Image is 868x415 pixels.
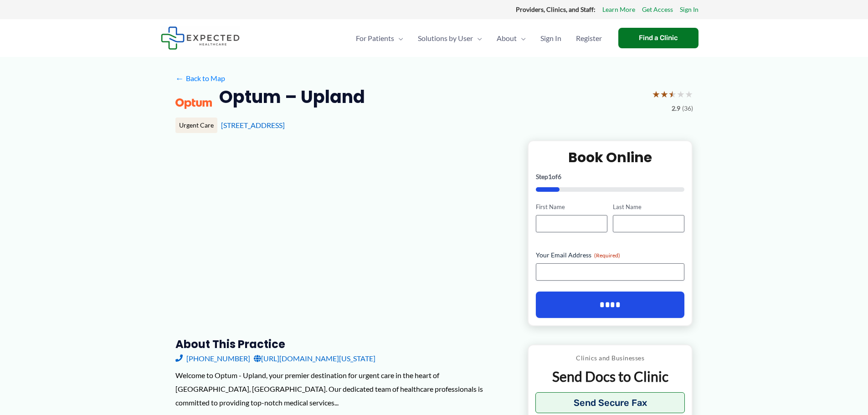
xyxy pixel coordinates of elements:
div: Urgent Care [175,118,217,133]
span: Sign In [540,22,561,54]
label: Last Name [613,203,684,211]
h3: About this practice [175,337,513,351]
div: Welcome to Optum - Upland, your premier destination for urgent care in the heart of [GEOGRAPHIC_D... [175,369,513,409]
span: Register [576,22,602,54]
span: (36) [682,102,693,114]
span: (Required) [594,252,620,259]
span: Solutions by User [418,22,473,54]
label: Your Email Address [536,251,685,260]
h2: Book Online [536,149,685,166]
a: Find a Clinic [618,28,699,48]
a: For PatientsMenu Toggle [349,22,411,54]
a: Register [569,22,609,54]
span: About [497,22,517,54]
span: Menu Toggle [394,22,403,54]
p: Clinics and Businesses [535,352,685,364]
button: Send Secure Fax [535,392,685,413]
span: 1 [548,173,552,180]
img: Expected Healthcare Logo - side, dark font, small [161,26,240,50]
span: ★ [685,86,693,102]
a: [URL][DOMAIN_NAME][US_STATE] [254,352,375,365]
label: First Name [536,203,607,211]
span: ← [175,74,184,82]
span: ★ [660,86,668,102]
p: Send Docs to Clinic [535,368,685,385]
span: Menu Toggle [473,22,482,54]
a: Sign In [533,22,569,54]
a: [PHONE_NUMBER] [175,352,250,365]
h2: Optum – Upland [219,86,365,108]
a: Sign In [680,4,699,15]
span: 2.9 [672,102,680,114]
span: ★ [677,86,685,102]
a: [STREET_ADDRESS] [221,121,285,129]
span: 6 [558,173,561,180]
a: Solutions by UserMenu Toggle [411,22,489,54]
nav: Primary Site Navigation [349,22,609,54]
span: Menu Toggle [517,22,526,54]
a: AboutMenu Toggle [489,22,533,54]
a: ←Back to Map [175,72,225,85]
a: Get Access [642,4,673,15]
span: ★ [668,86,677,102]
span: For Patients [356,22,394,54]
span: ★ [652,86,660,102]
strong: Providers, Clinics, and Staff: [516,5,596,13]
a: Learn More [602,4,635,15]
p: Step of [536,174,685,180]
